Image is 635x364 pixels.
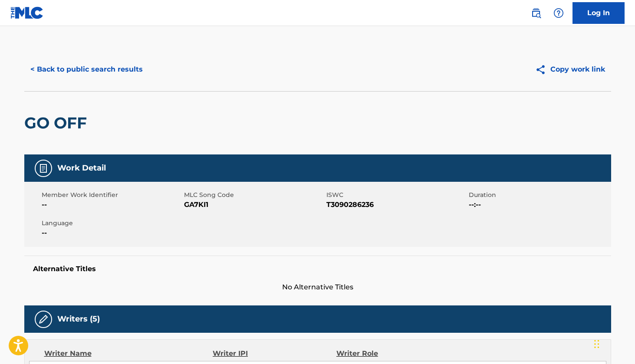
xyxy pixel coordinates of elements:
[42,228,182,238] span: --
[24,282,611,292] span: No Alternative Titles
[213,348,336,359] div: Writer IPI
[594,331,599,357] div: Drag
[57,163,106,173] h5: Work Detail
[469,200,609,210] span: --:--
[592,322,635,364] iframe: Chat Widget
[531,8,541,18] img: search
[184,190,324,200] span: MLC Song Code
[44,348,213,359] div: Writer Name
[33,265,602,273] h5: Alternative Titles
[553,8,564,18] img: help
[42,219,182,228] span: Language
[336,348,449,359] div: Writer Role
[24,113,91,133] h2: GO OFF
[529,59,611,80] button: Copy work link
[527,4,545,22] a: Public Search
[184,200,324,210] span: GA7KI1
[10,7,44,19] img: MLC Logo
[572,2,625,24] a: Log In
[535,64,550,75] img: Copy work link
[326,200,467,210] span: T3090286236
[24,59,149,80] button: < Back to public search results
[42,190,182,200] span: Member Work Identifier
[550,4,567,22] div: Help
[469,190,609,200] span: Duration
[38,163,49,174] img: Work Detail
[42,200,182,210] span: --
[57,314,100,324] h5: Writers (5)
[38,314,49,325] img: Writers
[326,190,467,200] span: ISWC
